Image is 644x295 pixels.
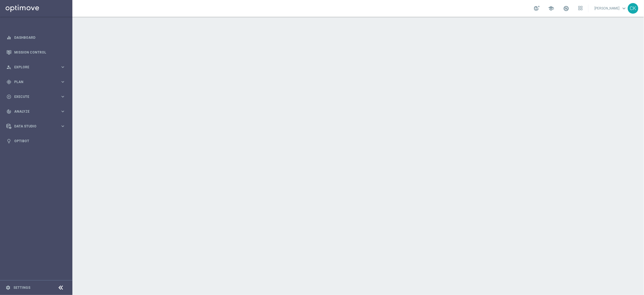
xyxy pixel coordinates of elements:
[628,3,638,14] div: CK
[6,124,60,129] div: Data Studio
[594,4,628,13] a: [PERSON_NAME]keyboard_arrow_down
[6,285,11,290] i: settings
[6,65,60,70] div: Explore
[6,95,66,99] button: play_circle_outline Execute keyboard_arrow_right
[60,64,65,70] i: keyboard_arrow_right
[6,45,65,60] div: Mission Control
[6,35,66,40] button: equalizer Dashboard
[6,94,60,99] div: Execute
[14,134,65,148] a: Optibot
[6,50,66,55] button: Mission Control
[6,134,65,148] div: Optibot
[6,109,60,114] div: Analyze
[6,124,66,129] button: Data Studio keyboard_arrow_right
[6,139,66,143] button: lightbulb Optibot
[6,109,66,114] button: track_changes Analyze keyboard_arrow_right
[6,79,11,84] i: gps_fixed
[14,66,60,69] span: Explore
[6,80,66,84] button: gps_fixed Plan keyboard_arrow_right
[6,35,11,40] i: equalizer
[6,65,66,69] button: person_search Explore keyboard_arrow_right
[14,45,65,60] a: Mission Control
[60,94,65,99] i: keyboard_arrow_right
[14,80,60,84] span: Plan
[14,30,65,45] a: Dashboard
[14,110,60,113] span: Analyze
[14,95,60,98] span: Execute
[60,79,65,84] i: keyboard_arrow_right
[6,94,11,99] i: play_circle_outline
[6,139,11,144] i: lightbulb
[60,109,65,114] i: keyboard_arrow_right
[621,5,627,11] span: keyboard_arrow_down
[13,286,30,289] a: Settings
[548,5,554,11] span: school
[6,30,65,45] div: Dashboard
[6,65,11,70] i: person_search
[6,109,11,114] i: track_changes
[14,125,60,128] span: Data Studio
[6,79,60,84] div: Plan
[60,124,65,129] i: keyboard_arrow_right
